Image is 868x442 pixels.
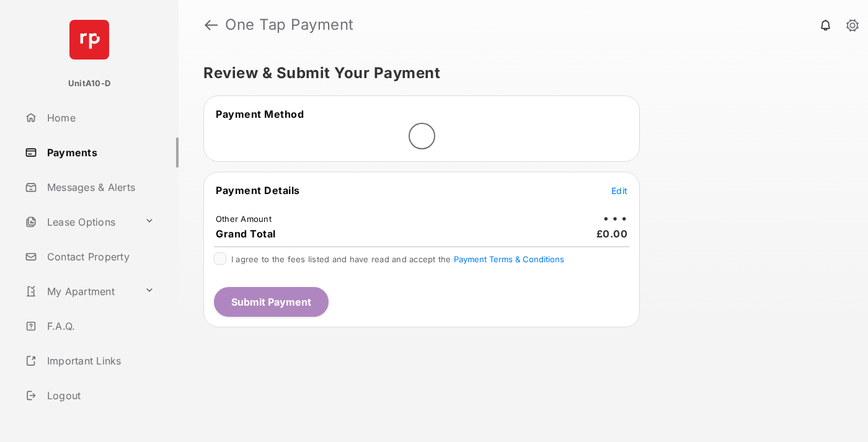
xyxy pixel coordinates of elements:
[225,17,354,32] strong: One Tap Payment
[214,287,329,317] button: Submit Payment
[20,207,139,237] a: Lease Options
[68,77,110,90] p: UnitA10-D
[20,103,179,133] a: Home
[216,108,304,120] span: Payment Method
[215,213,272,224] td: Other Amount
[20,276,139,306] a: My Apartment
[203,66,833,81] h5: Review & Submit Your Payment
[611,185,627,196] span: Edit
[611,184,627,197] button: Edit
[454,254,564,264] button: I agree to the fees listed and have read and accept the
[20,311,179,341] a: F.A.Q.
[20,172,179,202] a: Messages & Alerts
[20,381,179,410] a: Logout
[216,184,300,197] span: Payment Details
[20,242,179,272] a: Contact Property
[216,228,276,240] span: Grand Total
[231,254,564,264] span: I agree to the fees listed and have read and accept the
[69,20,109,60] img: svg+xml;base64,PHN2ZyB4bWxucz0iaHR0cDovL3d3dy53My5vcmcvMjAwMC9zdmciIHdpZHRoPSI2NCIgaGVpZ2h0PSI2NC...
[20,138,179,167] a: Payments
[596,228,628,240] span: £0.00
[20,346,159,376] a: Important Links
